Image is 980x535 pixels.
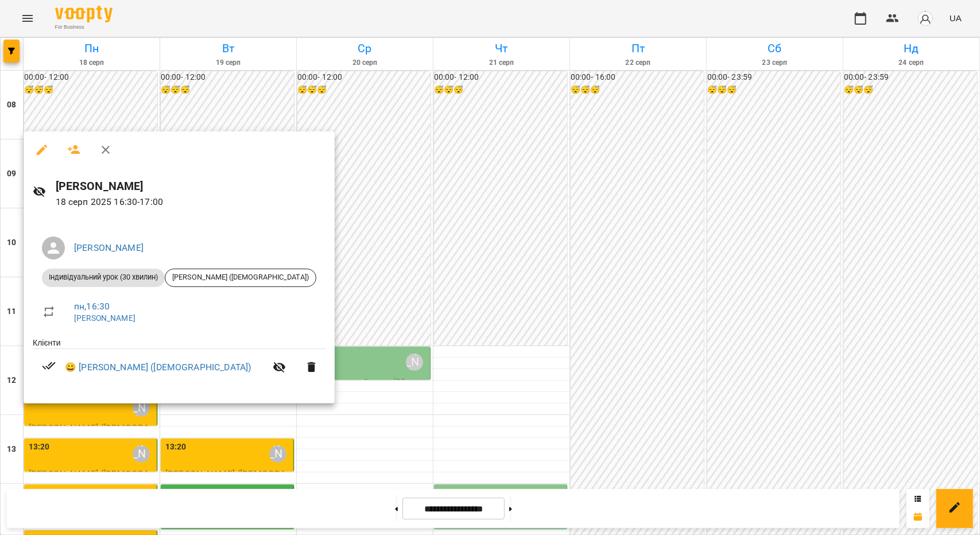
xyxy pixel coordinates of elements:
[165,272,316,282] span: [PERSON_NAME] ([DEMOGRAPHIC_DATA])
[42,272,165,282] span: Індивідуальний урок (30 хвилин)
[33,337,326,390] ul: Клієнти
[74,242,144,253] a: [PERSON_NAME]
[74,313,135,323] a: [PERSON_NAME]
[42,359,56,373] svg: Візит сплачено
[56,177,326,195] h6: [PERSON_NAME]
[74,301,110,312] a: пн , 16:30
[56,195,326,209] p: 18 серп 2025 16:30 - 17:00
[65,360,251,374] a: 😀 [PERSON_NAME] ([DEMOGRAPHIC_DATA])
[165,269,316,287] div: [PERSON_NAME] ([DEMOGRAPHIC_DATA])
